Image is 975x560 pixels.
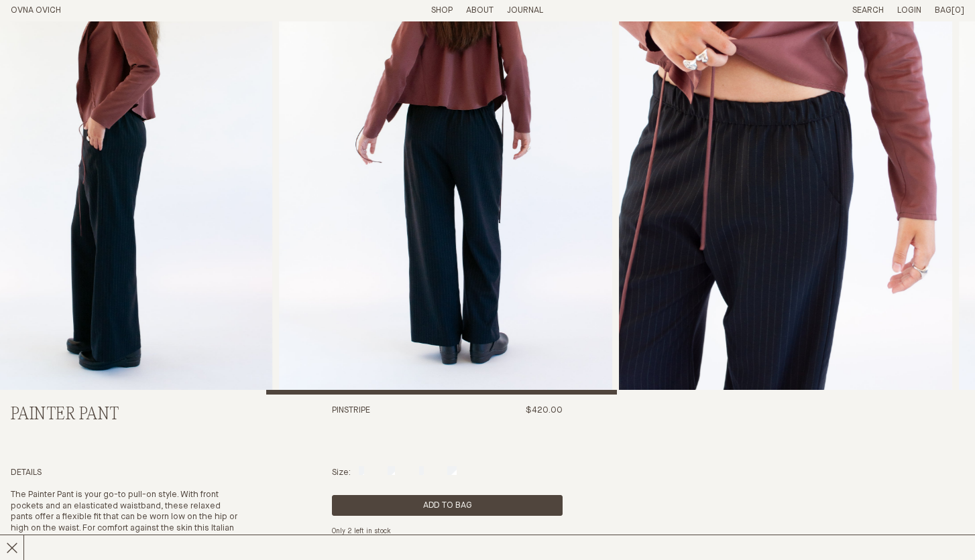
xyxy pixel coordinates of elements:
button: Add product to cart [332,495,563,516]
h3: Pinstripe [332,405,370,457]
span: $420.00 [526,406,563,415]
a: Home [11,6,61,15]
a: Login [897,6,921,15]
p: The Painter Pant is your go-to pull-on style. With front pockets and an elasticated waistband, th... [11,490,241,546]
p: Size: [332,468,351,479]
summary: About [466,5,494,17]
a: Journal [507,6,543,15]
label: L [419,468,423,477]
span: [0] [952,6,964,15]
em: Only 2 left in stock [332,528,391,535]
h2: Painter Pant [11,405,241,425]
label: S [359,468,363,477]
label: XL [447,468,457,477]
label: M [388,468,395,477]
a: Search [852,6,884,15]
span: Bag [935,6,952,15]
h4: Details [11,468,241,479]
a: Shop [431,6,453,15]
